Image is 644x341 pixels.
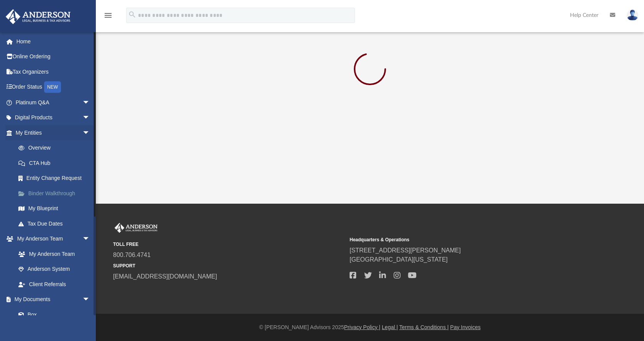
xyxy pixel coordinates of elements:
[5,79,102,95] a: Order StatusNEW
[450,324,480,330] a: Pay Invoices
[627,10,638,21] img: User Pic
[5,34,102,49] a: Home
[113,273,217,280] a: [EMAIL_ADDRESS][DOMAIN_NAME]
[11,216,102,231] a: Tax Due Dates
[11,277,98,292] a: Client Referrals
[113,252,151,258] a: 800.706.4741
[11,155,102,171] a: CTA Hub
[5,110,102,125] a: Digital Productsarrow_drop_down
[350,256,448,263] a: [GEOGRAPHIC_DATA][US_STATE]
[5,231,98,247] a: My Anderson Teamarrow_drop_down
[11,140,102,156] a: Overview
[11,171,102,186] a: Entity Change Request
[5,125,102,140] a: My Entitiesarrow_drop_down
[82,110,98,126] span: arrow_drop_down
[96,323,644,331] div: © [PERSON_NAME] Advisors 2025
[103,11,113,20] i: menu
[344,324,381,330] a: Privacy Policy |
[82,292,98,308] span: arrow_drop_down
[44,81,61,93] div: NEW
[82,95,98,110] span: arrow_drop_down
[350,247,461,254] a: [STREET_ADDRESS][PERSON_NAME]
[5,49,102,64] a: Online Ordering
[11,307,94,322] a: Box
[11,262,98,277] a: Anderson System
[3,9,73,24] img: Anderson Advisors Platinum Portal
[399,324,449,330] a: Terms & Conditions |
[11,246,94,262] a: My Anderson Team
[5,64,102,79] a: Tax Organizers
[82,125,98,141] span: arrow_drop_down
[128,10,136,19] i: search
[5,95,102,110] a: Platinum Q&Aarrow_drop_down
[113,223,159,233] img: Anderson Advisors Platinum Portal
[11,186,102,201] a: Binder Walkthrough
[82,231,98,247] span: arrow_drop_down
[11,201,98,216] a: My Blueprint
[113,241,344,248] small: TOLL FREE
[5,292,98,307] a: My Documentsarrow_drop_down
[113,262,344,269] small: SUPPORT
[350,236,581,243] small: Headquarters & Operations
[382,324,398,330] a: Legal |
[103,15,113,20] a: menu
